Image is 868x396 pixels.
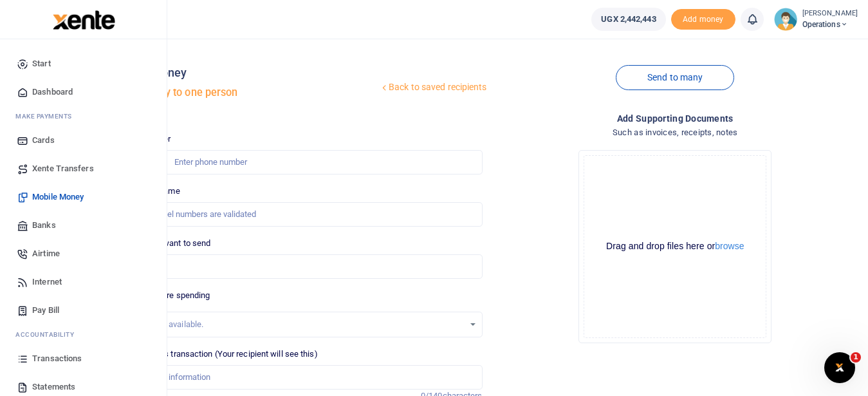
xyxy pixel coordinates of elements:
[117,202,482,227] input: MTN & Airtel numbers are validated
[32,57,51,70] span: Start
[601,13,656,26] span: UGX 2,442,443
[32,304,59,317] span: Pay Bill
[32,352,82,365] span: Transactions
[824,352,855,383] iframe: Intercom live chat
[802,8,858,19] small: [PERSON_NAME]
[10,344,156,373] a: Transactions
[671,9,735,30] span: Add money
[32,276,62,288] span: Internet
[32,247,60,260] span: Airtime
[715,241,744,250] button: browse
[10,268,156,296] a: Internet
[802,19,858,30] span: Operations
[10,296,156,325] a: Pay Bill
[117,150,482,174] input: Enter phone number
[10,106,156,126] li: M
[10,325,156,344] li: Ac
[127,318,463,331] div: No options available.
[493,126,858,140] h4: Such as invoices, receipts, notes
[578,150,771,343] div: File Uploader
[774,8,858,31] a: profile-user [PERSON_NAME] Operations
[379,76,488,99] a: Back to saved recipients
[32,134,55,147] span: Cards
[591,8,665,31] a: UGX 2,442,443
[32,86,73,99] span: Dashboard
[117,348,318,361] label: Memo for this transaction (Your recipient will see this)
[10,50,156,78] a: Start
[671,14,735,23] a: Add money
[586,8,670,31] li: Wallet ballance
[10,211,156,240] a: Banks
[493,111,858,126] h4: Add supporting Documents
[10,183,156,211] a: Mobile Money
[10,155,156,183] a: Xente Transfers
[53,10,115,30] img: logo-large
[10,78,156,106] a: Dashboard
[32,162,94,175] span: Xente Transfers
[22,111,72,121] span: ake Payments
[32,381,75,393] span: Statements
[51,14,115,24] a: logo-small logo-large logo-large
[10,240,156,268] a: Airtime
[117,365,482,390] input: Enter extra information
[616,65,734,90] a: Send to many
[671,9,735,30] li: Toup your wallet
[10,126,156,155] a: Cards
[32,191,84,203] span: Mobile Money
[851,352,861,363] span: 1
[112,86,379,99] h5: Send money to one person
[25,330,74,339] span: countability
[774,8,797,31] img: profile-user
[117,254,482,279] input: UGX
[112,66,379,80] h4: Mobile money
[32,219,56,232] span: Banks
[584,240,766,252] div: Drag and drop files here or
